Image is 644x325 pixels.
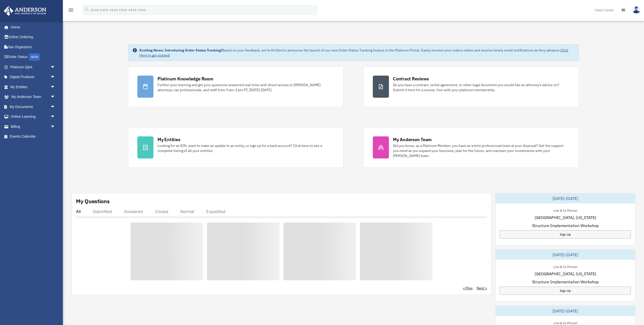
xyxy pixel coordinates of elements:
div: Submitted [93,209,112,214]
span: arrow_drop_down [50,102,60,112]
img: User Pic [633,6,640,14]
span: Structure Implementation Workshop [532,279,599,285]
span: arrow_drop_down [50,82,60,92]
div: Answered [124,209,143,214]
a: Click Here to get started! [139,48,568,58]
strong: Exciting News: Introducing Order Status Tracking! [139,48,222,52]
a: Online Ordering [4,32,63,42]
div: Normal [180,209,194,214]
a: My Entitiesarrow_drop_down [4,82,63,92]
div: Platinum Knowledge Room [157,76,213,82]
div: [DATE]-[DATE] [496,306,635,316]
div: Do you have a contract, rental agreement, or other legal document you would like an attorney's ad... [393,82,570,92]
div: My Entities [157,136,180,143]
a: Platinum Knowledge Room Further your learning and get your questions answered real-time with dire... [128,66,343,107]
a: Next > [477,286,487,291]
a: Events Calendar [4,132,63,142]
div: Live & In-Person [549,207,581,213]
div: [DATE]-[DATE] [496,250,635,260]
div: Live & In-Person [549,264,581,269]
div: Did you know, as a Platinum Member, you have an entire professional team at your disposal? Get th... [393,143,570,158]
a: < Prev [463,286,473,291]
a: Tax Organizers [4,42,63,52]
span: [GEOGRAPHIC_DATA], [US_STATE] [535,214,596,221]
div: NEW [29,53,40,61]
div: My Questions [76,197,110,205]
a: Sign Up [500,230,631,239]
a: Order StatusNEW [4,52,63,62]
div: Looking for an EIN, want to make an update to an entity, or sign up for a bank account? Click her... [157,143,334,153]
a: My Anderson Team Did you know, as a Platinum Member, you have an entire professional team at your... [364,127,579,168]
div: Closed [155,209,168,214]
div: Further your learning and get your questions answered real-time with direct access to [PERSON_NAM... [157,82,334,92]
span: arrow_drop_down [50,92,60,102]
span: arrow_drop_down [50,122,60,132]
a: menu [68,9,74,13]
span: Structure Implementation Workshop [532,223,599,229]
span: arrow_drop_down [50,112,60,122]
span: arrow_drop_down [50,72,60,82]
i: search [84,7,90,12]
a: Billingarrow_drop_down [4,122,63,132]
span: [GEOGRAPHIC_DATA], [US_STATE] [535,271,596,277]
a: Online Learningarrow_drop_down [4,112,63,122]
div: All [76,209,81,214]
div: [DATE]-[DATE] [496,193,635,203]
img: Anderson Advisors Platinum Portal [2,6,48,16]
div: Contract Reviews [393,76,429,82]
div: Expedited [206,209,225,214]
a: My Entities Looking for an EIN, want to make an update to an entity, or sign up for a bank accoun... [128,127,343,168]
i: menu [68,7,74,13]
a: Digital Productsarrow_drop_down [4,72,63,82]
a: My Documentsarrow_drop_down [4,102,63,112]
a: Platinum Q&Aarrow_drop_down [4,62,63,72]
div: Based on your feedback, we're thrilled to announce the launch of our new Order Status Tracking fe... [139,48,575,58]
a: Sign Up [500,287,631,295]
a: My Anderson Teamarrow_drop_down [4,92,63,102]
div: My Anderson Team [393,136,432,143]
a: Contract Reviews Do you have a contract, rental agreement, or other legal document you would like... [364,66,579,107]
a: Home [4,22,60,32]
span: arrow_drop_down [50,62,60,72]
